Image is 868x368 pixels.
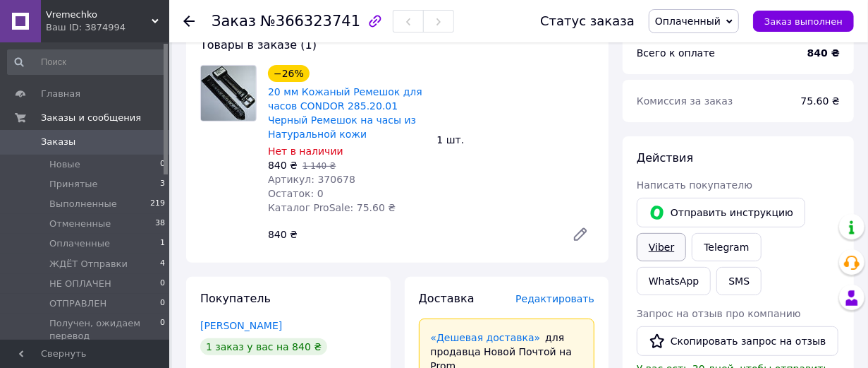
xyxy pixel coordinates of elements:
[160,317,165,343] span: 0
[160,178,165,191] span: 3
[807,47,840,59] b: 840 ₴
[49,237,110,250] span: Оплаченные
[160,158,165,171] span: 0
[49,317,160,343] span: Получен, ожидаем перевод
[268,174,355,185] span: Артикул: 370678
[49,297,106,310] span: ОТПРАВЛЕН
[268,65,310,82] div: −26%
[200,38,317,52] span: Товары в заказе (1)
[268,146,343,157] span: Нет в наличии
[637,179,752,191] span: Написать покупателю
[262,225,561,244] div: 840 ₴
[150,198,165,210] span: 219
[419,292,475,305] span: Доставка
[49,198,117,210] span: Выполненные
[41,88,80,100] span: Главная
[637,198,805,227] button: Отправить инструкцию
[637,95,733,107] span: Комиссия за заказ
[566,220,594,249] a: Редактировать
[637,151,693,165] span: Действия
[637,233,686,261] a: Viber
[637,308,801,319] span: Запрос на отзыв про компанию
[201,66,256,121] img: 20 мм Кожаный Ремешок для часов CONDOR 285.20.01 Черный Ремешок на часы из Натуральной кожи
[268,202,396,213] span: Каталог ProSale: 75.60 ₴
[212,13,256,30] span: Заказ
[46,8,152,21] span: Vremechko
[7,49,166,75] input: Поиск
[753,11,854,32] button: Заказ выполнен
[200,292,271,305] span: Покупатель
[160,297,165,310] span: 0
[41,136,75,148] span: Заказы
[46,21,169,34] div: Ваш ID: 3874994
[655,16,721,27] span: Оплаченный
[160,258,165,271] span: 4
[160,278,165,290] span: 0
[515,293,594,304] span: Редактировать
[200,320,282,331] a: [PERSON_NAME]
[692,233,761,261] a: Telegram
[637,267,711,295] a: WhatsApp
[540,14,635,28] div: Статус заказа
[637,326,838,356] button: Скопировать запрос на отзыв
[431,332,541,343] a: «Дешевая доставка»
[41,112,141,124] span: Заказы и сообщения
[268,188,324,199] span: Остаток: 0
[637,47,715,59] span: Всего к оплате
[302,161,336,171] span: 1 140 ₴
[268,160,298,171] span: 840 ₴
[49,218,111,230] span: Отмененные
[268,86,422,140] a: 20 мм Кожаный Ремешок для часов CONDOR 285.20.01 Черный Ремешок на часы из Натуральной кожи
[801,95,840,107] span: 75.60 ₴
[160,237,165,250] span: 1
[155,218,165,230] span: 38
[764,16,843,27] span: Заказ выполнен
[49,178,98,191] span: Принятые
[49,158,80,171] span: Новые
[200,338,327,355] div: 1 заказ у вас на 840 ₴
[183,14,195,28] div: Вернуться назад
[260,13,360,30] span: №366323741
[49,258,128,271] span: ЖДЁТ Отправки
[432,130,601,150] div: 1 шт.
[49,278,111,290] span: НЕ ОПЛАЧЕН
[716,267,762,295] button: SMS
